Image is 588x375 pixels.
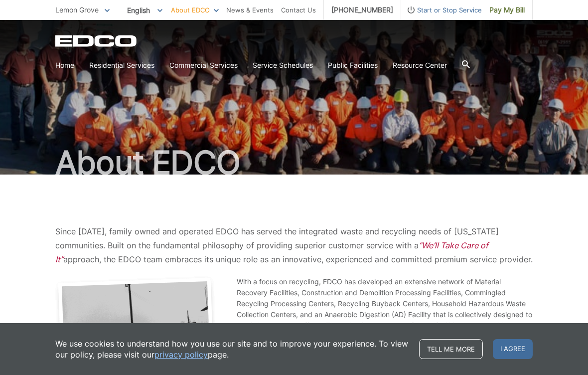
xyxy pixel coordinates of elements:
[154,349,208,360] a: privacy policy
[171,4,219,15] a: About EDCO
[120,2,170,18] span: English
[419,339,483,359] a: Tell me more
[89,60,154,71] a: Residential Services
[169,60,238,71] a: Commercial Services
[237,276,533,364] p: With a focus on recycling, EDCO has developed an extensive network of Material Recovery Facilitie...
[328,60,378,71] a: Public Facilities
[493,339,533,359] span: I agree
[55,60,74,71] a: Home
[489,4,525,15] span: Pay My Bill
[393,60,447,71] a: Resource Center
[55,338,409,360] p: We use cookies to understand how you use our site and to improve your experience. To view our pol...
[55,35,138,47] a: EDCD logo. Return to the homepage.
[226,4,274,15] a: News & Events
[55,5,99,14] span: Lemon Grove
[281,4,316,15] a: Contact Us
[55,147,533,179] h1: About EDCO
[253,60,313,71] a: Service Schedules
[55,224,533,266] p: Since [DATE], family owned and operated EDCO has served the integrated waste and recycling needs ...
